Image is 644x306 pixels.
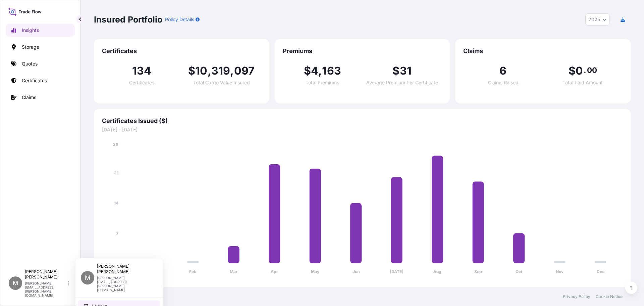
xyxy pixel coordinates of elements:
a: Cookie Notice [596,294,623,299]
span: , [230,65,234,76]
span: 2025 [588,16,600,23]
span: Total Cargo Value Insured [193,80,250,85]
tspan: Aug [433,269,441,274]
p: Insured Portfolio [94,14,162,25]
tspan: Jun [353,269,360,274]
span: Certificates Issued ($) [102,117,623,125]
span: , [318,65,322,76]
span: 6 [499,65,506,76]
a: Storage [6,40,75,54]
span: Claims [463,47,623,55]
span: , [208,65,211,76]
span: $ [304,65,311,76]
a: Privacy Policy [563,294,590,299]
span: 10 [195,65,207,76]
p: [PERSON_NAME] [PERSON_NAME] [97,264,152,274]
a: Claims [6,91,75,104]
span: 163 [322,65,341,76]
tspan: 14 [114,201,118,206]
p: Insights [22,27,39,34]
tspan: [DATE] [390,269,404,274]
tspan: 28 [113,142,118,147]
span: Claims Raised [488,80,519,85]
tspan: Apr [271,269,278,274]
tspan: Nov [556,269,564,274]
p: [PERSON_NAME] [PERSON_NAME] [25,269,66,280]
p: Storage [22,44,39,50]
a: Insights [6,24,75,37]
tspan: 7 [116,231,118,236]
span: Certificates [102,47,261,55]
p: Quotes [22,60,38,67]
span: Total Paid Amount [562,80,603,85]
tspan: Dec [597,269,604,274]
span: Average Premium Per Certificate [366,80,438,85]
p: Policy Details [165,16,194,23]
tspan: Feb [189,269,197,274]
span: $ [569,65,576,76]
span: $ [392,65,399,76]
a: Certificates [6,74,75,87]
span: [DATE] - [DATE] [102,126,623,133]
span: M [85,274,90,281]
span: 00 [587,68,597,73]
span: Certificates [129,80,154,85]
p: [PERSON_NAME][EMAIL_ADDRESS][PERSON_NAME][DOMAIN_NAME] [25,281,66,297]
p: Claims [22,94,36,101]
span: Total Premiums [306,80,339,85]
span: M [13,280,18,287]
span: 319 [211,65,230,76]
span: 097 [234,65,255,76]
span: . [584,68,586,73]
span: $ [188,65,195,76]
span: 31 [400,65,412,76]
tspan: May [311,269,320,274]
span: 0 [576,65,583,76]
p: Certificates [22,77,47,84]
tspan: Sep [474,269,482,274]
p: [PERSON_NAME][EMAIL_ADDRESS][PERSON_NAME][DOMAIN_NAME] [97,276,152,292]
span: 134 [132,65,152,76]
a: Quotes [6,57,75,71]
tspan: Mar [230,269,237,274]
tspan: 21 [114,170,118,175]
span: Premiums [283,47,442,55]
span: 4 [311,65,318,76]
tspan: Oct [516,269,523,274]
button: Year Selector [585,13,610,26]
